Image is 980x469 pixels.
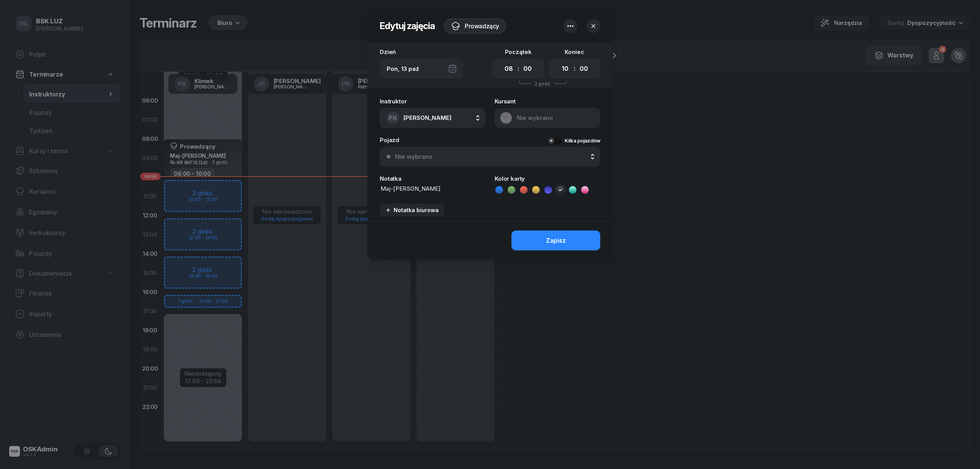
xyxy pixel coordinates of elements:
div: Zapisz [546,237,566,244]
button: Notatka biurowa [380,204,444,216]
button: Zapisz [511,230,600,250]
span: PK [389,115,397,121]
button: Nie wybrano [380,147,600,167]
div: Nie wybrano [395,153,433,160]
span: [PERSON_NAME] [403,114,451,121]
div: : [574,64,575,73]
button: PK[PERSON_NAME] [380,108,485,128]
div: Kilka pojazdów [565,138,600,144]
button: Kilka pojazdów [547,137,600,144]
div: : [518,64,519,73]
h2: Edytuj zajęcia [380,20,435,32]
div: Notatka biurowa [385,207,439,213]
